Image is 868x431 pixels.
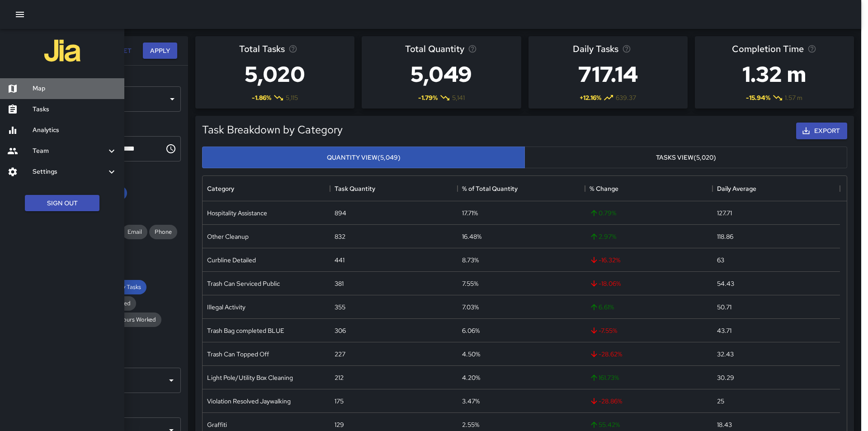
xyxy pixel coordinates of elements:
img: jia-logo [44,33,80,69]
h6: Analytics [33,125,117,135]
h6: Tasks [33,104,117,114]
h6: Map [33,84,117,94]
button: Sign Out [25,195,99,212]
h6: Settings [33,167,106,177]
h6: Team [33,146,106,156]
